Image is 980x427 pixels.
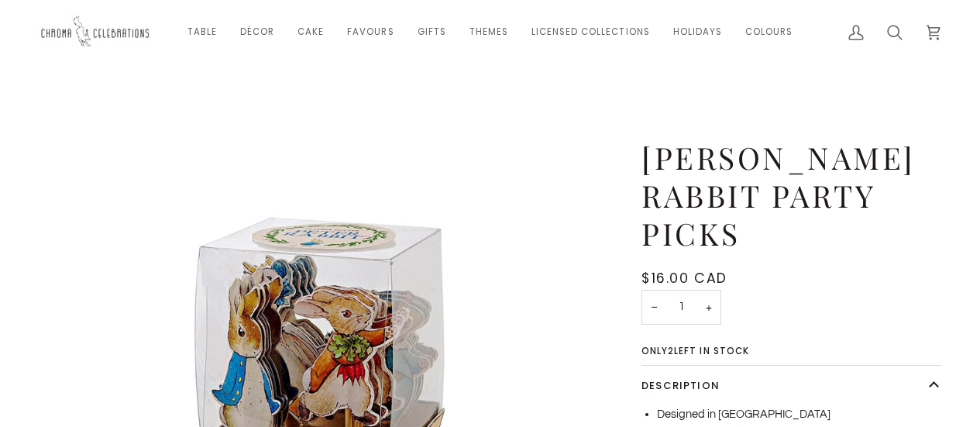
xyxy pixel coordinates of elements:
[469,26,508,39] span: Themes
[668,345,674,357] span: 2
[531,26,650,39] span: Licensed Collections
[641,269,727,288] span: $16.00 CAD
[347,26,394,39] span: Favours
[641,347,760,356] span: Only left in stock
[641,139,930,252] h1: [PERSON_NAME] Rabbit Party Picks
[641,290,721,325] input: Quantity
[39,12,155,53] img: Chroma Celebrations
[745,26,793,39] span: Colours
[657,406,941,423] li: Designed in [GEOGRAPHIC_DATA]
[240,26,274,39] span: Décor
[696,290,721,325] button: Increase quantity
[641,366,941,406] button: Description
[673,26,722,39] span: Holidays
[418,26,446,39] span: Gifts
[641,290,666,325] button: Decrease quantity
[187,26,217,39] span: Table
[297,26,324,39] span: Cake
